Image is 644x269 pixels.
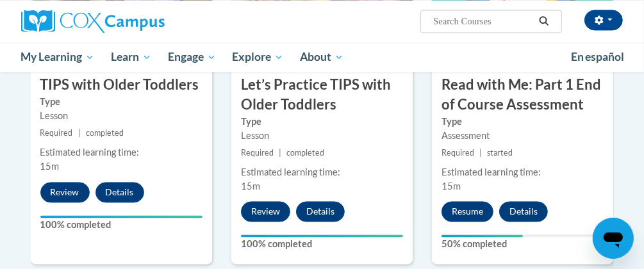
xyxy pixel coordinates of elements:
[571,50,625,63] span: En español
[479,148,482,158] span: |
[21,10,165,33] img: Cox Campus
[241,181,260,192] span: 15m
[488,148,513,158] span: started
[40,128,73,138] span: Required
[241,129,403,143] div: Lesson
[241,237,403,251] label: 100% completed
[563,44,633,70] a: En español
[168,49,216,65] span: Engage
[111,49,151,65] span: Learn
[40,145,202,159] div: Estimated learning time:
[279,148,281,158] span: |
[86,128,124,138] span: completed
[442,115,604,129] label: Type
[13,42,103,72] a: My Learning
[21,10,209,33] a: Cox Campus
[40,218,202,232] label: 100% completed
[442,237,604,251] label: 50% completed
[442,165,604,179] div: Estimated learning time:
[231,75,413,115] h3: Let’s Practice TIPS with Older Toddlers
[296,201,345,222] button: Details
[95,182,144,202] button: Details
[160,42,224,72] a: Engage
[442,234,523,237] div: Your progress
[534,13,554,29] button: Search
[78,128,81,138] span: |
[224,42,292,72] a: Explore
[432,13,534,29] input: Search Courses
[12,42,633,72] div: Main menu
[286,148,324,158] span: completed
[40,95,202,109] label: Type
[499,201,548,222] button: Details
[584,10,623,30] button: Account Settings
[442,148,474,158] span: Required
[40,215,202,218] div: Your progress
[241,234,403,237] div: Your progress
[241,201,290,222] button: Review
[442,181,461,192] span: 15m
[442,129,604,143] div: Assessment
[232,49,283,65] span: Explore
[103,42,160,72] a: Learn
[31,75,212,95] h3: TIPS with Older Toddlers
[300,49,343,65] span: About
[442,201,493,222] button: Resume
[292,42,352,72] a: About
[593,218,634,259] iframe: Button to launch messaging window
[241,165,403,179] div: Estimated learning time:
[40,109,202,123] div: Lesson
[432,75,613,115] h3: Read with Me: Part 1 End of Course Assessment
[241,148,274,158] span: Required
[21,49,94,65] span: My Learning
[40,182,90,202] button: Review
[40,161,60,172] span: 15m
[241,115,403,129] label: Type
